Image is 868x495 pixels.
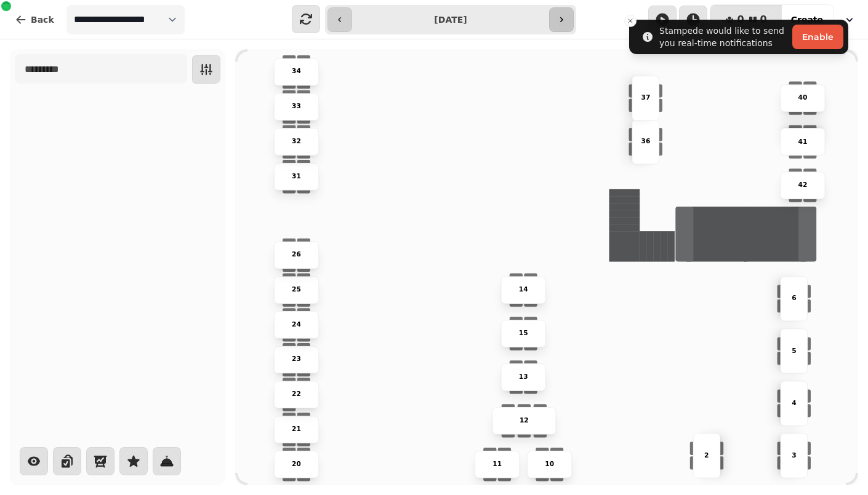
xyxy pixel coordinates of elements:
[792,25,843,49] button: Enable
[292,250,301,259] p: 26
[624,15,637,27] button: Close toast
[292,285,301,295] p: 25
[798,93,808,103] p: 40
[659,25,787,49] div: Stampede would like to send you real-time notifications
[492,459,502,469] p: 11
[292,459,301,469] p: 20
[292,355,301,365] p: 23
[798,180,808,190] p: 42
[704,451,709,461] p: 2
[792,293,796,303] p: 6
[292,172,301,181] p: 31
[31,15,54,24] span: Back
[292,424,301,434] p: 21
[292,101,301,111] p: 33
[792,346,796,355] p: 5
[641,137,650,146] p: 36
[292,137,301,146] p: 32
[519,328,528,338] p: 15
[792,451,796,461] p: 3
[292,67,301,77] p: 34
[519,285,528,295] p: 14
[519,372,528,382] p: 13
[641,93,650,103] p: 37
[292,389,301,399] p: 22
[292,320,301,330] p: 24
[520,416,529,426] p: 12
[792,398,796,408] p: 4
[5,5,64,34] button: Back
[710,5,781,34] button: 00
[781,5,833,34] button: Create
[545,459,554,469] p: 10
[798,137,808,146] p: 41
